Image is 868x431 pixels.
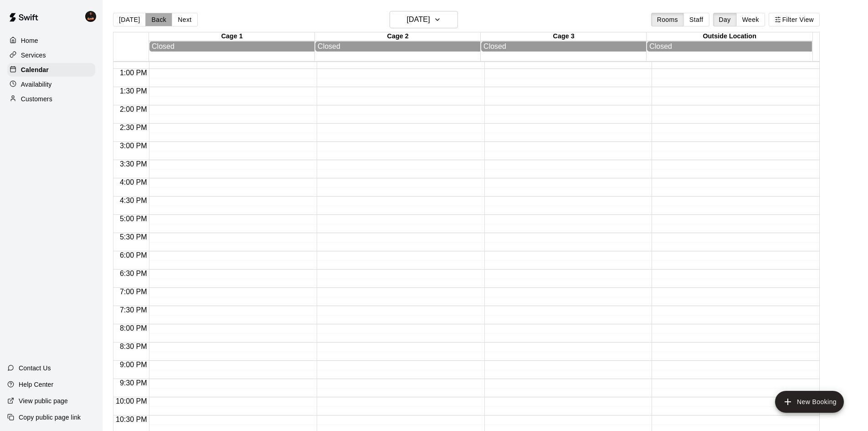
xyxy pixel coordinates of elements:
img: Thomas Johnson [85,11,96,22]
h6: [DATE] [407,13,430,26]
span: 10:00 PM [113,397,149,405]
span: 9:30 PM [118,379,149,387]
span: 2:00 PM [118,105,149,113]
p: Help Center [19,380,53,389]
div: Cage 3 [481,32,647,41]
div: Cage 1 [149,32,315,41]
span: 1:00 PM [118,69,149,77]
span: 3:00 PM [118,142,149,150]
button: [DATE] [390,11,458,28]
a: Home [7,34,95,47]
div: Outside Location [647,32,812,41]
a: Availability [7,78,95,91]
p: Availability [21,80,52,89]
span: 8:00 PM [118,324,149,332]
span: 4:00 PM [118,178,149,186]
span: 6:30 PM [118,270,149,277]
button: Day [713,13,737,26]
p: Home [21,36,38,45]
a: Calendar [7,63,95,77]
div: Closed [318,42,478,51]
span: 1:30 PM [118,87,149,95]
a: Services [7,48,95,62]
button: Week [736,13,765,26]
span: 7:00 PM [118,288,149,296]
span: 7:30 PM [118,306,149,314]
span: 2:30 PM [118,124,149,131]
p: View public page [19,396,68,405]
div: Closed [483,42,644,51]
button: add [775,391,844,413]
p: Contact Us [19,363,51,373]
p: Copy public page link [19,413,81,422]
button: Filter View [769,13,820,26]
span: 10:30 PM [113,415,149,423]
div: Closed [152,42,312,51]
span: 5:30 PM [118,233,149,241]
p: Services [21,51,46,60]
button: Rooms [651,13,684,26]
span: 8:30 PM [118,343,149,350]
p: Calendar [21,65,49,74]
a: Customers [7,92,95,106]
button: Staff [683,13,709,26]
span: 9:00 PM [118,361,149,369]
span: 6:00 PM [118,251,149,259]
span: 5:00 PM [118,215,149,223]
div: Thomas Johnson [83,7,103,26]
button: Back [145,13,172,26]
div: Cage 2 [315,32,481,41]
div: Closed [649,42,810,51]
button: Next [172,13,197,26]
span: 4:30 PM [118,197,149,204]
p: Customers [21,94,52,104]
button: [DATE] [113,13,146,26]
span: 3:30 PM [118,160,149,168]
